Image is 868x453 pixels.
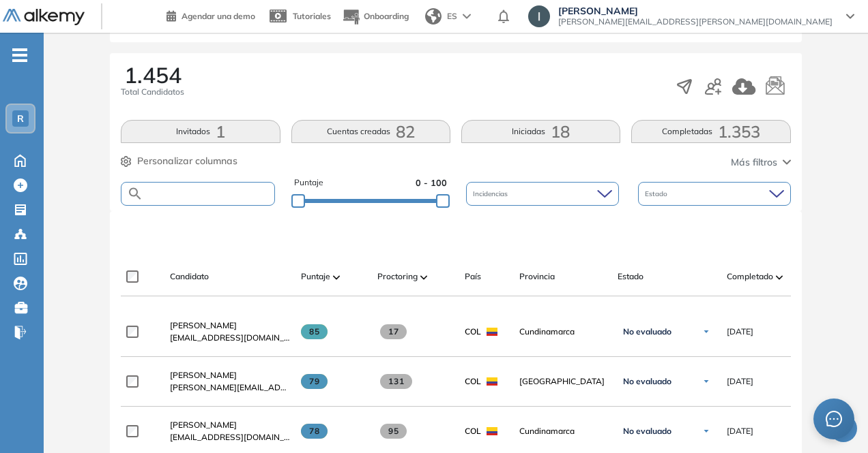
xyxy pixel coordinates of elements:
[465,326,481,338] span: COL
[17,113,24,124] span: R
[623,326,671,337] span: No evaluado
[291,120,450,143] button: Cuentas creadas82
[731,155,791,170] button: Más filtros
[170,370,237,380] span: [PERSON_NAME]
[466,182,619,206] div: Incidencias
[364,11,409,21] span: Onboarding
[293,11,331,21] span: Tutoriales
[170,332,290,344] span: [EMAIL_ADDRESS][DOMAIN_NAME]
[826,411,842,427] span: message
[301,424,328,439] span: 78
[127,185,143,202] img: SEARCH_ALT
[377,270,418,283] span: Proctoring
[380,324,407,339] span: 17
[465,270,481,283] span: País
[558,16,833,27] span: [PERSON_NAME][EMAIL_ADDRESS][PERSON_NAME][DOMAIN_NAME]
[519,375,607,388] span: [GEOGRAPHIC_DATA]
[301,374,328,389] span: 79
[333,275,340,279] img: [missing "en.ARROW_ALT" translation]
[623,376,671,387] span: No evaluado
[380,424,407,439] span: 95
[416,176,447,189] span: 0 - 100
[465,375,481,388] span: COL
[420,275,427,279] img: [missing "en.ARROW_ALT" translation]
[121,154,237,168] button: Personalizar columnas
[473,189,510,199] span: Incidencias
[487,427,497,435] img: COL
[519,270,555,283] span: Provincia
[623,426,671,437] span: No evaluado
[124,64,182,86] span: 1.454
[731,155,777,170] span: Más filtros
[631,120,790,143] button: Completadas1.353
[170,431,290,443] span: [EMAIL_ADDRESS][DOMAIN_NAME]
[170,319,290,332] a: [PERSON_NAME]
[727,425,753,437] span: [DATE]
[702,328,710,336] img: Ícono de flecha
[137,154,237,168] span: Personalizar columnas
[776,275,783,279] img: [missing "en.ARROW_ALT" translation]
[702,427,710,435] img: Ícono de flecha
[727,326,753,338] span: [DATE]
[487,328,497,336] img: COL
[294,176,323,189] span: Puntaje
[558,5,833,16] span: [PERSON_NAME]
[182,11,255,21] span: Agendar una demo
[618,270,643,283] span: Estado
[425,8,442,25] img: world
[170,381,290,394] span: [PERSON_NAME][EMAIL_ADDRESS][DOMAIN_NAME]
[301,324,328,339] span: 85
[121,86,184,98] span: Total Candidatos
[519,425,607,437] span: Cundinamarca
[519,326,607,338] span: Cundinamarca
[170,419,290,431] a: [PERSON_NAME]
[645,189,670,199] span: Estado
[170,369,290,381] a: [PERSON_NAME]
[487,377,497,386] img: COL
[301,270,330,283] span: Puntaje
[167,7,255,23] a: Agendar una demo
[170,270,209,283] span: Candidato
[12,54,27,57] i: -
[342,2,409,31] button: Onboarding
[170,320,237,330] span: [PERSON_NAME]
[638,182,791,206] div: Estado
[465,425,481,437] span: COL
[463,14,471,19] img: arrow
[380,374,412,389] span: 131
[170,420,237,430] span: [PERSON_NAME]
[702,377,710,386] img: Ícono de flecha
[727,270,773,283] span: Completado
[447,10,457,22] span: ES
[727,375,753,388] span: [DATE]
[121,120,280,143] button: Invitados1
[3,9,85,26] img: Logo
[461,120,620,143] button: Iniciadas18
